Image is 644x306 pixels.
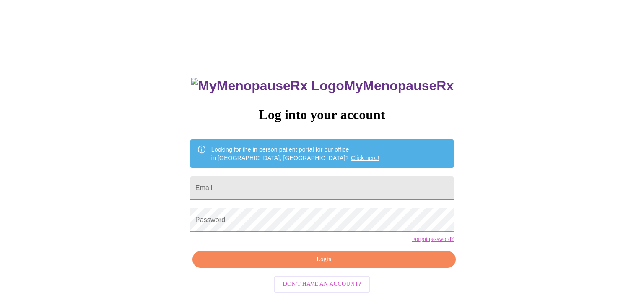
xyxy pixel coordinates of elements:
[190,107,454,123] h3: Log into your account
[191,78,454,94] h3: MyMenopauseRx
[274,276,371,293] button: Don't have an account?
[192,251,456,268] button: Login
[191,78,344,94] img: MyMenopauseRx Logo
[412,236,454,243] a: Forgot password?
[272,280,373,287] a: Don't have an account?
[283,279,361,290] span: Don't have an account?
[211,142,379,165] div: Looking for the in person patient portal for our office in [GEOGRAPHIC_DATA], [GEOGRAPHIC_DATA]?
[351,154,379,161] a: Click here!
[202,254,446,265] span: Login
